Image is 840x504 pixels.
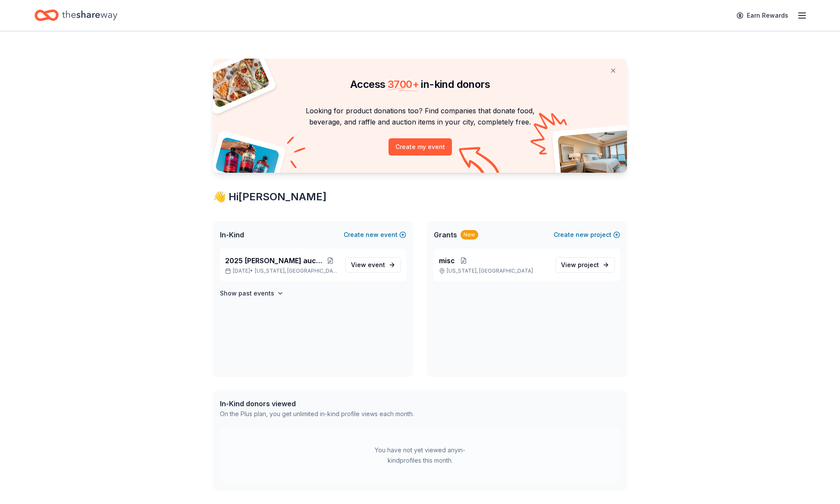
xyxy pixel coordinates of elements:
[220,288,284,299] button: Show past events
[388,78,419,90] span: 3700 +
[213,190,627,204] div: 👋 Hi [PERSON_NAME]
[439,268,549,274] p: [US_STATE], [GEOGRAPHIC_DATA]
[220,230,244,240] span: In-Kind
[223,105,617,128] p: Looking for product donations too? Find companies that donate food, beverage, and raffle and auct...
[255,268,339,274] span: [US_STATE], [GEOGRAPHIC_DATA]
[344,230,406,240] button: Createnewevent
[225,255,323,266] span: 2025 [PERSON_NAME] auction
[368,261,385,268] span: event
[389,138,452,156] button: Create my event
[576,230,589,240] span: new
[561,260,599,270] span: View
[731,8,793,23] a: Earn Rewards
[554,230,620,240] button: Createnewproject
[34,5,117,25] a: Home
[220,409,414,419] div: On the Plus plan, you get unlimited in-kind profile views each month.
[439,255,455,266] span: misc
[459,147,502,179] img: Curvy arrow
[461,230,478,240] div: New
[351,260,385,270] span: View
[220,398,414,409] div: In-Kind donors viewed
[578,261,599,268] span: project
[204,53,271,109] img: Pizza
[555,257,615,273] a: View project
[366,445,474,466] div: You have not yet viewed any in-kind profiles this month.
[434,230,457,240] span: Grants
[350,78,490,90] span: Access in-kind donors
[220,288,274,299] h4: Show past events
[225,268,339,274] p: [DATE] •
[366,230,379,240] span: new
[345,257,401,273] a: View event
